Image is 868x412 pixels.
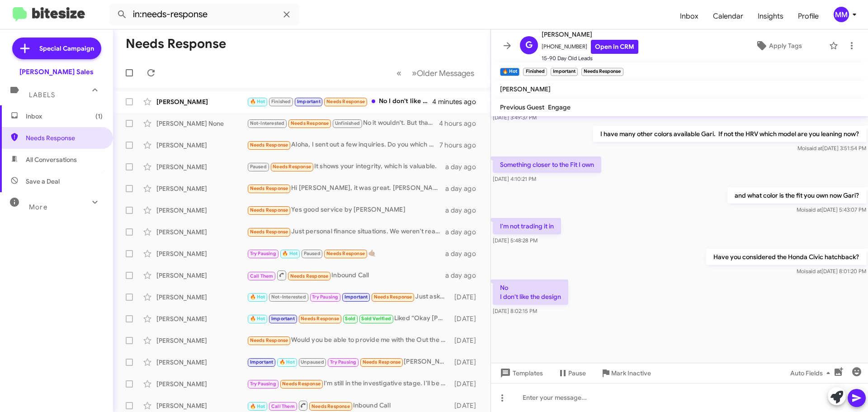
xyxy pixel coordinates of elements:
span: Paused [304,251,321,256]
div: Just personal finance situations. We weren't ready to commit to anything until later down the line [247,227,445,237]
span: [DATE] 4:10:21 PM [493,175,536,182]
a: Insights [750,3,791,29]
span: Needs Response [290,273,329,279]
div: a day ago [445,271,483,280]
span: Try Pausing [250,381,276,387]
div: It shows your integrity, which is valuable. [247,161,445,172]
span: All Conversations [26,155,77,164]
a: Profile [791,3,826,29]
div: I'm still in the investigative stage. I'll be in touch when I'm ready [247,379,450,389]
span: Needs Response [250,337,288,343]
div: 4 hours ago [439,119,483,128]
div: a day ago [445,227,483,237]
span: Labels [29,91,55,99]
small: 🔥 Hot [500,68,519,76]
button: Templates [491,365,550,381]
div: [PERSON_NAME] [156,162,247,171]
div: Liked “Okay [PERSON_NAME] let see who will be available.” [247,313,450,324]
div: [PERSON_NAME] [156,97,247,106]
p: Have you considered the Honda Civic hatchback? [706,249,866,265]
span: Inbox [26,112,103,121]
div: No I don't like the design [247,96,432,107]
div: Aloha, I sent out a few inquiries. Do you which vehicle it was? [247,140,439,150]
button: Previous [391,64,407,82]
span: Important [250,359,274,365]
div: [PERSON_NAME] [156,336,247,345]
span: Needs Response [273,164,311,170]
h1: Needs Response [126,37,226,51]
span: Call Them [271,403,295,409]
div: [PERSON_NAME] [156,314,247,323]
span: Previous Guest [500,103,544,111]
a: Open in CRM [591,40,638,54]
span: 🔥 Hot [250,99,265,104]
div: [PERSON_NAME] [156,141,247,150]
div: [PERSON_NAME] [156,227,247,237]
span: Needs Response [326,251,365,256]
span: [PERSON_NAME] [500,85,551,93]
div: a day ago [445,206,483,215]
div: [PERSON_NAME] [156,184,247,193]
div: [DATE] [450,358,483,367]
a: Calendar [706,3,750,29]
span: 🔥 Hot [279,359,295,365]
div: a day ago [445,249,483,258]
p: Something closer to the Fit I own [493,156,601,173]
span: Needs Response [301,316,339,322]
a: Special Campaign [12,38,101,59]
small: Needs Response [581,68,623,76]
span: Engage [548,103,571,111]
div: [PERSON_NAME] [156,293,247,302]
span: Needs Response [363,359,401,365]
span: Apply Tags [769,38,802,54]
span: Try Pausing [330,359,356,365]
button: Mark Inactive [593,365,658,381]
p: I have many other colors available Gari. If not the HRV which model are you leaning now? [593,126,866,142]
span: Mark Inactive [611,365,651,381]
div: [PERSON_NAME] [156,379,247,388]
span: 🔥 Hot [250,316,265,322]
span: Paused [250,164,267,170]
div: [DATE] [450,314,483,323]
small: Finished [523,68,547,76]
span: Moi [DATE] 3:51:54 PM [797,145,866,152]
span: Needs Response [311,403,350,409]
div: [PERSON_NAME] [156,206,247,215]
div: [PERSON_NAME] [156,249,247,258]
span: Important [344,294,368,300]
div: MM [834,7,849,22]
div: [DATE] [450,336,483,345]
div: 🤙🏽 [247,248,445,259]
span: [DATE] 8:02:15 PM [493,308,537,314]
span: Call Them [250,273,274,279]
span: Needs Response [282,381,321,387]
div: Would you be able to provide me with the Out the Door price of the 2025 Honda Pilot EX-L Radiant Red [247,335,450,346]
span: Important [271,316,295,322]
div: 7 hours ago [439,141,483,150]
span: 🔥 Hot [250,294,265,300]
div: [DATE] [450,379,483,388]
span: Templates [498,365,543,381]
small: Important [551,68,578,76]
span: Needs Response [326,99,365,104]
div: [PERSON_NAME] [156,401,247,410]
span: G [525,38,533,52]
button: MM [826,7,858,22]
span: Older Messages [417,68,474,78]
p: I'm not trading it in [493,218,561,234]
span: Needs Response [291,120,329,126]
span: Finished [271,99,291,104]
div: [PERSON_NAME]. I am touching base - I am ready to put down a hold deposit and I see you have a bl... [247,357,450,367]
span: Moi [DATE] 5:43:07 PM [797,206,866,213]
a: Inbox [673,3,706,29]
span: Sold [345,316,355,322]
div: 4 minutes ago [432,97,483,106]
span: Try Pausing [312,294,338,300]
div: Inbound Call [247,400,450,411]
div: [PERSON_NAME] [156,358,247,367]
span: Not-Interested [250,120,285,126]
div: a day ago [445,184,483,193]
